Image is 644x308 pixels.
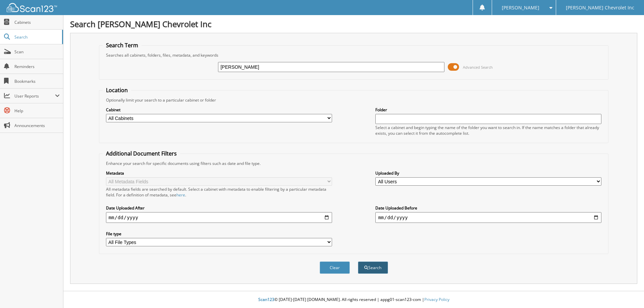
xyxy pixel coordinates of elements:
[320,261,350,274] button: Clear
[7,3,57,12] img: scan123-logo-white.svg
[103,150,180,157] legend: Additional Document Filters
[103,97,605,103] div: Optionally limit your search to a particular cabinet or folder
[103,86,131,94] legend: Location
[14,108,60,114] span: Help
[106,170,332,176] label: Metadata
[375,212,601,223] input: end
[106,205,332,211] label: Date Uploaded After
[63,292,644,308] div: © [DATE]-[DATE] [DOMAIN_NAME]. All rights reserved | appg01-scan123-com |
[14,64,60,69] span: Reminders
[358,261,388,274] button: Search
[14,78,60,84] span: Bookmarks
[106,212,332,223] input: start
[103,52,605,58] div: Searches all cabinets, folders, files, metadata, and keywords
[258,297,274,302] span: Scan123
[14,123,60,128] span: Announcements
[502,6,539,10] span: [PERSON_NAME]
[14,49,60,55] span: Scan
[106,231,332,237] label: File type
[375,125,601,136] div: Select a cabinet and begin typing the name of the folder you want to search in. If the name match...
[14,19,60,25] span: Cabinets
[424,297,449,302] a: Privacy Policy
[106,107,332,113] label: Cabinet
[375,205,601,211] label: Date Uploaded Before
[106,186,332,198] div: All metadata fields are searched by default. Select a cabinet with metadata to enable filtering b...
[463,65,493,70] span: Advanced Search
[375,107,601,113] label: Folder
[610,276,644,308] iframe: Chat Widget
[566,6,634,10] span: [PERSON_NAME] Chevrolet Inc
[14,34,59,40] span: Search
[103,42,142,49] legend: Search Term
[70,18,637,29] h1: Search [PERSON_NAME] Chevrolet Inc
[14,93,55,99] span: User Reports
[103,161,605,166] div: Enhance your search for specific documents using filters such as date and file type.
[375,170,601,176] label: Uploaded By
[176,192,185,198] a: here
